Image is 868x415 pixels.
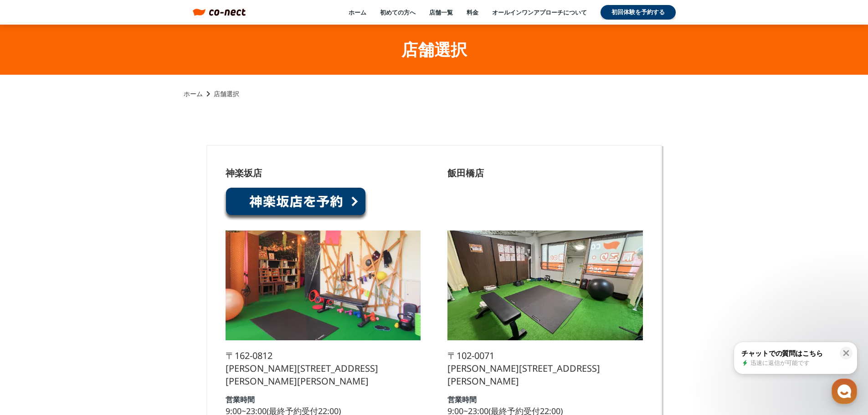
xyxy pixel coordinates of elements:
[203,88,214,99] i: keyboard_arrow_right
[447,396,477,403] p: 営業時間
[226,407,341,415] p: 9:00~23:00(最終予約受付22:00)
[226,349,421,388] p: 〒162-0812 [PERSON_NAME][STREET_ADDRESS][PERSON_NAME][PERSON_NAME]
[214,89,239,98] p: 店舗選択
[401,38,467,61] h1: 店舗選択
[3,289,60,312] a: ホーム
[118,289,175,312] a: 設定
[141,302,152,310] span: 設定
[380,8,416,16] a: 初めての方へ
[467,8,478,16] a: 料金
[601,5,676,20] a: 初回体験を予約する
[184,89,203,98] a: ホーム
[60,289,118,312] a: チャット
[492,8,587,16] a: オールインワンアプローチについて
[23,302,40,310] span: ホーム
[349,8,366,16] a: ホーム
[447,407,563,415] p: 9:00~23:00(最終予約受付22:00)
[447,169,484,178] p: 飯田橋店
[78,303,100,310] span: チャット
[226,169,262,178] p: 神楽坂店
[429,8,453,16] a: 店舗一覧
[226,396,255,403] p: 営業時間
[447,349,642,388] p: 〒102-0071 [PERSON_NAME][STREET_ADDRESS][PERSON_NAME]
